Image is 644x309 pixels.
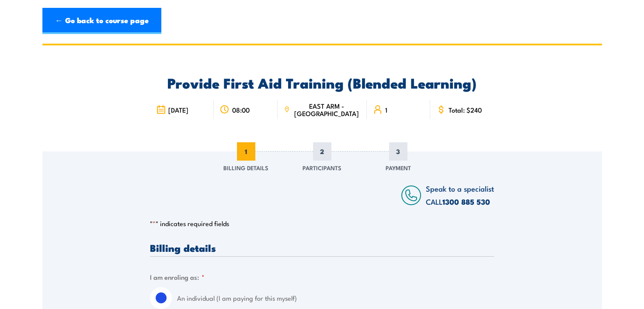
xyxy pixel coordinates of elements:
span: 08:00 [232,106,250,113]
span: 1 [385,106,387,113]
span: Billing Details [223,163,268,172]
span: 1 [237,142,255,161]
h2: Provide First Aid Training (Blended Learning) [150,76,494,89]
a: 1300 885 530 [442,196,490,207]
legend: I am enroling as: [150,272,205,282]
span: Payment [386,163,411,172]
span: Participants [303,163,341,172]
span: 3 [389,142,407,161]
span: Speak to a specialist CALL [426,183,494,207]
span: 2 [313,142,331,161]
a: ← Go back to course page [42,8,161,34]
h3: Billing details [150,243,494,253]
p: " " indicates required fields [150,219,494,228]
span: EAST ARM - [GEOGRAPHIC_DATA] [292,102,360,117]
label: An individual (I am paying for this myself) [177,287,494,309]
span: [DATE] [168,106,188,113]
span: Total: $240 [449,106,482,113]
